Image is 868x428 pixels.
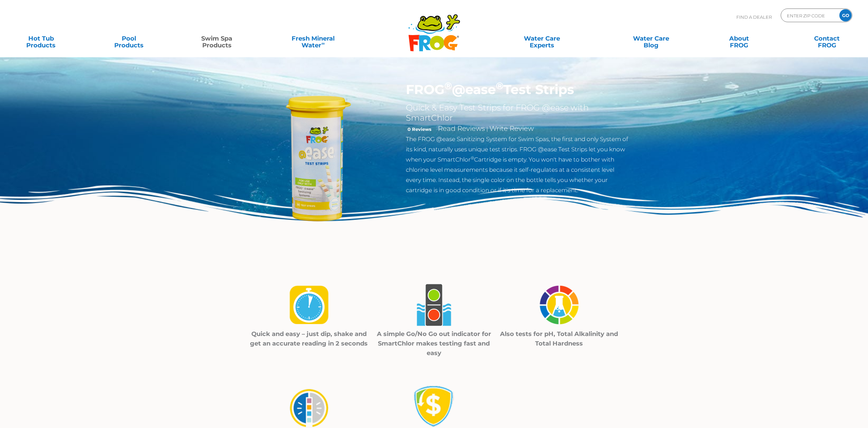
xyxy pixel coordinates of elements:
sup: ® [444,80,452,92]
a: Write Review [489,124,534,133]
strong: 0 Reviews [408,126,431,132]
p: A simple Go/No Go out indicator for SmartChlor makes testing fast and easy [371,329,497,358]
input: GO [839,9,852,21]
p: Quick and easy – just dip, shake and get an accurate reading in 2 seconds [247,329,372,348]
span: | [486,126,488,132]
sup: ® [496,80,503,92]
p: The FROG @ease Sanitizing System for Swim Spas, the first and only System of its kind, naturally ... [406,134,629,195]
p: Find A Dealer [736,9,772,26]
a: AboutFROG [705,32,773,45]
sup: ∞ [321,41,325,46]
a: PoolProducts [95,32,163,45]
a: Swim SpaProducts [182,32,251,45]
img: FROG @ease test strips-02 [410,280,458,329]
a: Fresh MineralWater∞ [270,32,356,45]
h1: FROG @ease Test Strips [406,82,629,97]
a: Water CareBlog [617,32,685,45]
sup: ® [471,155,474,160]
a: Water CareExperts [486,32,598,45]
a: Read Reviews [438,124,485,133]
img: FROG-@ease-TS-Bottle.png [240,82,396,238]
h2: Quick & Easy Test Strips for FROG @ease with SmartChlor [406,103,629,123]
p: Also tests for pH, Total Alkalinity and Total Hardness [497,329,622,348]
a: ContactFROG [793,32,861,45]
img: FROG @ease test strips-01 [285,280,333,329]
a: Hot TubProducts [7,32,75,45]
input: Zip Code Form [786,11,832,20]
img: FROG @ease test strips-03 [535,280,583,329]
